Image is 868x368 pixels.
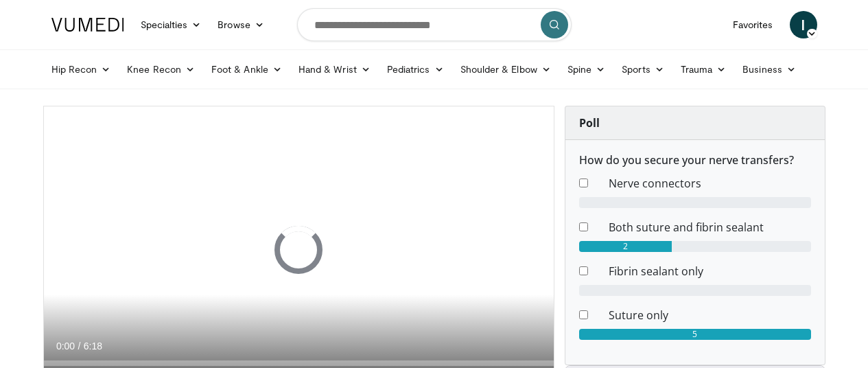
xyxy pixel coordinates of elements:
[725,11,782,38] a: Favorites
[613,56,672,83] a: Sports
[209,11,272,38] a: Browse
[452,56,559,83] a: Shoulder & Elbow
[379,56,452,83] a: Pediatrics
[84,341,102,352] span: 6:18
[598,307,821,323] dd: Suture only
[132,11,210,38] a: Specialties
[44,360,554,366] div: Progress Bar
[672,56,735,83] a: Trauma
[598,219,821,235] dd: Both suture and fibrin sealant
[51,18,124,32] img: VuMedi Logo
[579,115,600,130] strong: Poll
[579,329,811,340] div: 5
[290,56,379,83] a: Hand & Wrist
[43,56,119,83] a: Hip Recon
[579,154,811,167] h6: How do you secure your nerve transfers?
[56,341,75,352] span: 0:00
[790,11,817,38] a: I
[203,56,290,83] a: Foot & Ankle
[78,341,81,352] span: /
[598,263,821,279] dd: Fibrin sealant only
[734,56,804,83] a: Business
[297,8,572,41] input: Search topics, interventions
[559,56,613,83] a: Spine
[119,56,203,83] a: Knee Recon
[598,175,821,192] dd: Nerve connectors
[579,241,672,252] div: 2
